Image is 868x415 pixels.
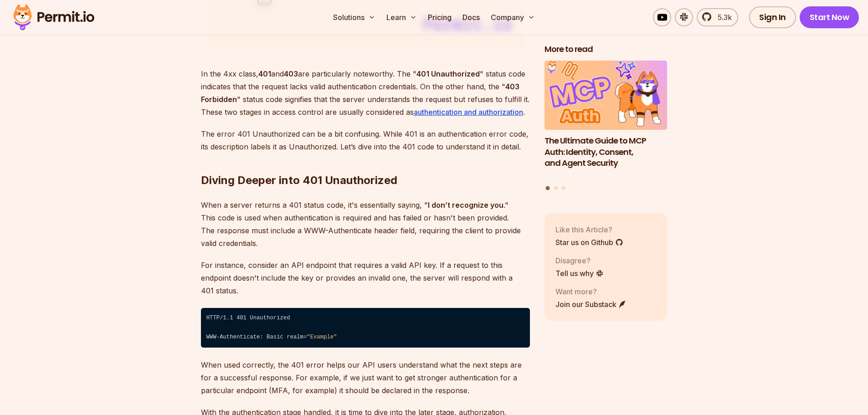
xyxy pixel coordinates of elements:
p: Disagree? [555,255,604,266]
div: Posts [544,61,668,191]
p: The error 401 Unauthorized can be a bit confusing. While 401 is an authentication error code, its... [201,128,530,153]
p: Want more? [555,286,627,297]
p: When a server returns a 401 status code, it's essentially saying, " ." This code is used when aut... [201,199,530,250]
a: Sign In [749,6,796,28]
h3: The Ultimate Guide to MCP Auth: Identity, Consent, and Agent Security [544,135,668,169]
img: The Ultimate Guide to MCP Auth: Identity, Consent, and Agent Security [544,61,668,130]
strong: 401 [258,69,271,78]
button: Company [487,8,539,26]
p: For instance, consider an API endpoint that requires a valid API key. If a request to this endpoi... [201,259,530,297]
code: HTTP/1.1 401 Unauthorized ⁠ WWW-Authenticate: Basic realm= [201,308,530,348]
strong: 403 Forbidden [201,82,519,104]
a: Start Now [800,6,859,28]
a: Pricing [424,8,455,26]
a: Star us on Github [555,236,623,247]
a: Tell us why [555,267,604,278]
button: Go to slide 3 [562,186,565,190]
h2: Diving Deeper into 401 Unauthorized [201,137,530,188]
p: In the 4xx class, and are particularly noteworthy. The " " status code indicates that the request... [201,67,530,118]
h2: More to read [544,44,668,55]
a: Join our Substack [555,298,627,309]
p: Like this Article? [555,224,623,235]
button: Learn [383,8,421,26]
strong: I don’t recognize you [428,200,503,210]
a: The Ultimate Guide to MCP Auth: Identity, Consent, and Agent SecurityThe Ultimate Guide to MCP Au... [544,61,668,180]
img: Permit logo [9,2,98,33]
span: "Example" [307,334,337,340]
a: 5.3k [697,8,738,26]
a: Docs [459,8,483,26]
li: 1 of 3 [544,61,668,180]
button: Go to slide 2 [554,186,558,190]
button: Solutions [329,8,379,26]
p: When used correctly, the 401 error helps our API users understand what the next steps are for a s... [201,359,530,397]
span: 5.3k [712,12,732,23]
a: authentication and authorization [414,108,523,117]
button: Go to slide 1 [546,186,550,190]
strong: 401 Unauthorized [416,69,480,78]
strong: 403 [284,69,298,78]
